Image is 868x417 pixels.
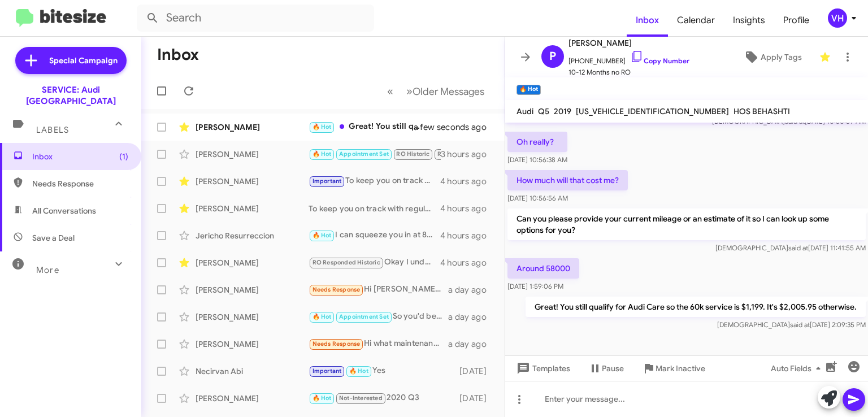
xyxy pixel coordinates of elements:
span: Needs Response [32,178,128,189]
span: Appointment Set [339,150,389,158]
span: 🔥 Hot [313,150,332,158]
div: 4 hours ago [440,176,496,187]
span: (1) [119,151,128,162]
div: Okay I understand. Feel free to reach out if I can help in the future!👍 [309,256,440,269]
span: Important [313,367,342,375]
span: Pause [602,358,624,379]
span: said at [790,320,810,329]
span: RO Responded Historic [437,150,505,158]
button: Pause [579,358,633,379]
div: [PERSON_NAME] [196,257,309,268]
span: [DATE] 10:56:56 AM [507,194,568,202]
span: [DATE] 1:59:06 PM [507,282,563,290]
span: « [387,84,393,98]
span: [DATE] 10:56:38 AM [507,155,567,164]
input: Search [137,5,374,32]
a: Inbox [627,4,668,37]
span: Q5 [538,106,549,116]
span: said at [788,244,808,252]
div: a day ago [448,311,496,323]
span: Apply Tags [761,47,802,67]
span: 🔥 Hot [313,232,332,239]
div: [DATE] [459,366,496,377]
span: More [36,265,59,275]
div: [PERSON_NAME] [196,338,309,350]
a: Profile [774,4,818,37]
button: Mark Inactive [633,358,714,379]
span: [DEMOGRAPHIC_DATA] [DATE] 11:41:55 AM [715,244,866,252]
a: Insights [724,4,774,37]
div: Great! You still qualify for Audi Care so the 60k service is $1,199. It's $2,005.95 otherwise. [309,120,428,133]
div: Hi what maintenance is required at this time? [309,337,448,350]
span: [PHONE_NUMBER] [568,50,689,67]
span: Older Messages [413,85,484,98]
a: Special Campaign [15,47,127,74]
div: To keep you on track with regular maintenance service on your vehicle, we recommend from 1 year o... [309,203,440,214]
span: 2019 [554,106,571,116]
span: Auto Fields [771,358,825,379]
div: Hi [PERSON_NAME] need some other assistance regarding my vehicle [309,283,448,296]
div: 4 hours ago [440,203,496,214]
span: 10-12 Months no RO [568,67,689,78]
button: Auto Fields [762,358,834,379]
div: To keep you on track with regular maintenance service on your vehicle, we recommend from 1 year o... [309,175,440,188]
div: 2020 Q3 [309,392,459,405]
div: Yes [309,364,459,377]
span: All Conversations [32,205,96,216]
div: I can squeeze you in at 8am? Would you be doing your first 10k maintenance service? We are very s... [309,229,440,242]
div: [PERSON_NAME] [196,393,309,404]
div: a few seconds ago [428,121,496,133]
span: Appointment Set [339,313,389,320]
span: Needs Response [313,340,361,347]
span: Important [313,177,342,185]
span: [PERSON_NAME] [568,36,689,50]
div: a day ago [448,284,496,296]
span: 🔥 Hot [313,313,332,320]
div: [PERSON_NAME] [196,311,309,323]
span: Inbox [32,151,128,162]
span: 🔥 Hot [313,394,332,402]
div: [PERSON_NAME] [196,121,309,133]
span: Templates [514,358,570,379]
nav: Page navigation example [381,80,491,103]
div: Hi [PERSON_NAME] - I'm due for an oil change. How much for an oil change on my 2015 Q5? [309,147,441,160]
span: 🔥 Hot [349,367,368,375]
div: [PERSON_NAME] [196,203,309,214]
div: Necirvan Abi [196,366,309,377]
div: [PERSON_NAME] [196,176,309,187]
small: 🔥 Hot [517,85,541,95]
span: » [406,84,413,98]
div: VH [828,8,847,28]
span: RO Responded Historic [313,259,380,266]
button: Apply Tags [731,47,814,67]
a: Calendar [668,4,724,37]
p: Can you please provide your current mileage or an estimate of it so I can look up some options fo... [507,208,866,240]
span: Special Campaign [49,55,118,66]
span: Not-Interested [339,394,383,402]
span: P [549,47,556,66]
div: a day ago [448,338,496,350]
span: Needs Response [313,286,361,293]
a: Copy Number [630,57,689,65]
div: [PERSON_NAME] [196,284,309,296]
div: [PERSON_NAME] [196,149,309,160]
div: Jericho Resurreccion [196,230,309,241]
span: HOS BEHASHTI [734,106,790,116]
div: 3 hours ago [441,149,496,160]
div: So you'd be doing your 30k maintenance service. It's $1,285.95 before taxes, but I just saw that ... [309,310,448,323]
span: Labels [36,125,69,135]
div: 4 hours ago [440,257,496,268]
span: [US_VEHICLE_IDENTIFICATION_NUMBER] [576,106,729,116]
h1: Inbox [157,46,199,64]
button: Previous [380,80,400,103]
div: 4 hours ago [440,230,496,241]
p: How much will that cost me? [507,170,628,190]
p: Great! You still qualify for Audi Care so the 60k service is $1,199. It's $2,005.95 otherwise. [526,297,866,317]
span: 🔥 Hot [313,123,332,131]
p: Around 58000 [507,258,579,279]
button: VH [818,8,856,28]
